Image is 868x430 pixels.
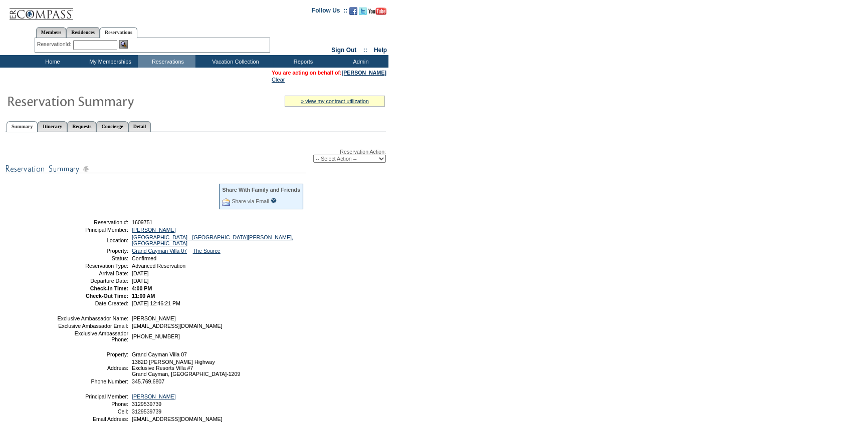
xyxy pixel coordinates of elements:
[132,234,293,246] a: [GEOGRAPHIC_DATA] - [GEOGRAPHIC_DATA][PERSON_NAME], [GEOGRAPHIC_DATA]
[132,359,240,377] span: 1382D [PERSON_NAME] Highway Exclusive Resorts Villa #7 Grand Cayman, [GEOGRAPHIC_DATA]-1209
[193,248,221,254] a: The Source
[7,91,207,111] img: Reservaton Summary
[57,378,128,384] td: Phone Number:
[272,70,386,76] span: You are acting on behalf of:
[96,121,128,132] a: Concierge
[128,121,151,132] a: Detail
[368,10,386,16] a: Subscribe to our YouTube Channel
[57,416,128,422] td: Email Address:
[349,7,357,15] img: Become our fan on Facebook
[273,55,331,68] td: Reports
[132,248,187,254] a: Grand Cayman Villa 07
[90,285,128,291] strong: Check-In Time:
[57,234,128,246] td: Location:
[37,40,74,49] div: ReservationId:
[359,7,367,15] img: Follow us on Twitter
[80,55,138,68] td: My Memberships
[132,408,161,414] span: 3129539739
[331,47,356,54] a: Sign Out
[359,10,367,16] a: Follow us on Twitter
[100,27,137,38] a: Reservations
[132,378,164,384] span: 345.769.6807
[5,149,386,163] div: Reservation Action:
[57,315,128,321] td: Exclusive Ambassador Name:
[132,293,155,299] span: 11:00 AM
[57,393,128,399] td: Principal Member:
[132,416,223,422] span: [EMAIL_ADDRESS][DOMAIN_NAME]
[119,40,128,49] img: Reservation Search
[363,47,367,54] span: ::
[132,300,180,306] span: [DATE] 12:46:21 PM
[38,121,67,132] a: Itinerary
[132,393,176,399] a: [PERSON_NAME]
[222,187,300,193] div: Share With Family and Friends
[342,70,386,76] a: [PERSON_NAME]
[57,323,128,329] td: Exclusive Ambassador Email:
[57,300,128,306] td: Date Created:
[66,27,100,38] a: Residences
[349,10,357,16] a: Become our fan on Facebook
[57,227,128,233] td: Principal Member:
[57,278,128,284] td: Departure Date:
[57,263,128,269] td: Reservation Type:
[272,77,285,83] a: Clear
[57,359,128,377] td: Address:
[132,401,161,407] span: 3129539739
[132,219,153,225] span: 1609751
[132,315,176,321] span: [PERSON_NAME]
[312,6,347,18] td: Follow Us ::
[7,121,38,132] a: Summary
[57,248,128,254] td: Property:
[57,270,128,276] td: Arrival Date:
[132,270,149,276] span: [DATE]
[368,8,386,15] img: Subscribe to our YouTube Channel
[132,285,152,291] span: 4:00 PM
[132,333,180,339] span: [PHONE_NUMBER]
[57,330,128,342] td: Exclusive Ambassador Phone:
[132,278,149,284] span: [DATE]
[57,408,128,414] td: Cell:
[67,121,96,132] a: Requests
[132,255,156,261] span: Confirmed
[23,55,80,68] td: Home
[271,198,277,203] input: What is this?
[138,55,195,68] td: Reservations
[331,55,388,68] td: Admin
[132,227,176,233] a: [PERSON_NAME]
[374,47,387,54] a: Help
[57,401,128,407] td: Phone:
[195,55,273,68] td: Vacation Collection
[132,323,223,329] span: [EMAIL_ADDRESS][DOMAIN_NAME]
[301,98,369,104] a: » view my contract utilization
[86,293,128,299] strong: Check-Out Time:
[132,351,187,357] span: Grand Cayman Villa 07
[5,163,306,175] img: subTtlResSummary.gif
[57,219,128,225] td: Reservation #:
[57,351,128,357] td: Property:
[57,255,128,261] td: Status:
[232,198,269,204] a: Share via Email
[132,263,185,269] span: Advanced Reservation
[36,27,67,38] a: Members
